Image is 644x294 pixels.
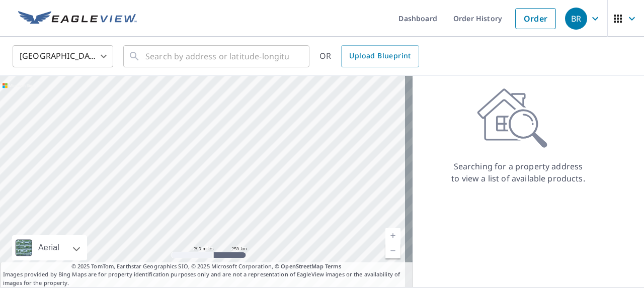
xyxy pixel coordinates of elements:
[451,160,586,184] p: Searching for a property address to view a list of available products.
[385,243,400,258] a: Current Level 5, Zoom Out
[565,8,587,30] div: BR
[349,50,411,62] span: Upload Blueprint
[341,45,419,67] a: Upload Blueprint
[12,235,87,260] div: Aerial
[145,42,289,70] input: Search by address or latitude-longitude
[35,235,62,260] div: Aerial
[319,45,419,67] div: OR
[13,42,113,70] div: [GEOGRAPHIC_DATA]
[515,8,556,29] a: Order
[325,262,342,270] a: Terms
[18,11,137,26] img: EV Logo
[71,262,342,271] span: © 2025 TomTom, Earthstar Geographics SIO, © 2025 Microsoft Corporation, ©
[281,262,323,270] a: OpenStreetMap
[385,228,400,243] a: Current Level 5, Zoom In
